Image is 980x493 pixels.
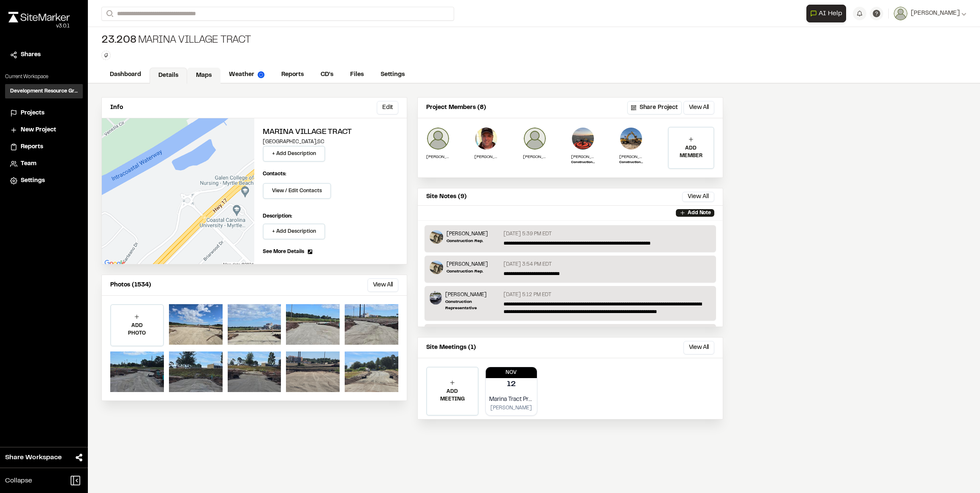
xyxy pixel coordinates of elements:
[10,87,78,95] h3: Development Resource Group
[427,388,478,403] p: ADD MEETING
[627,101,682,114] button: Share Project
[111,322,163,337] p: ADD PHOTO
[806,5,849,22] div: Open AI Assistant
[8,12,70,22] img: rebrand.png
[445,299,500,311] p: Construction Representative
[21,159,36,169] span: Team
[10,109,78,118] a: Projects
[571,154,595,160] p: [PERSON_NAME]
[474,127,498,150] img: Sean Hoelscher
[263,223,325,240] button: + Add Description
[263,212,398,220] p: Description:
[619,127,643,150] img: Ross Edwards
[523,154,547,160] p: [PERSON_NAME]
[5,476,32,486] span: Collapse
[263,138,398,146] p: [GEOGRAPHIC_DATA] , SC
[187,68,220,84] a: Maps
[367,278,398,292] button: View All
[446,238,488,244] p: Construction Rep.
[430,261,443,274] img: Dillon Hackett
[10,176,78,185] a: Settings
[21,50,41,60] span: Shares
[426,343,476,352] p: Site Meetings (1)
[101,67,150,83] a: Dashboard
[10,50,78,60] a: Shares
[894,7,907,20] img: User
[571,160,595,165] p: Construction Manager
[683,101,714,114] button: View All
[474,154,498,160] p: [PERSON_NAME]
[110,103,123,112] p: Info
[688,209,711,217] p: Add Note
[5,73,83,81] p: Current Workspace
[263,127,398,138] h2: Marina Village Tract
[619,154,643,160] p: [PERSON_NAME]
[5,452,62,463] span: Share Workspace
[10,142,78,152] a: Reports
[489,404,534,412] p: [PERSON_NAME]
[619,160,643,165] p: Construction Representative
[489,395,534,404] p: Marina Tract Pre-Con
[342,67,372,83] a: Files
[504,291,551,299] p: [DATE] 5:12 PM EDT
[426,154,450,160] p: [PERSON_NAME]
[446,230,488,238] p: [PERSON_NAME]
[101,51,111,60] button: Edit Tags
[426,103,486,112] p: Project Members (8)
[507,379,516,390] p: 12
[377,101,398,114] button: Edit
[523,127,547,150] img: Jason Hager
[445,291,500,299] p: [PERSON_NAME]
[372,67,413,83] a: Settings
[446,261,488,268] p: [PERSON_NAME]
[426,192,467,202] p: Site Notes (9)
[10,159,78,169] a: Team
[263,248,304,256] span: See More Details
[430,230,443,244] img: Dillon Hackett
[21,176,45,185] span: Settings
[273,67,312,83] a: Reports
[446,268,488,275] p: Construction Rep.
[426,127,450,150] img: James Parker
[486,369,537,376] p: Nov
[504,261,552,268] p: [DATE] 3:54 PM EDT
[312,67,342,83] a: CD's
[263,146,325,162] button: + Add Description
[258,71,264,78] img: precipai.png
[21,142,43,152] span: Reports
[110,281,151,290] p: Photos (1534)
[669,144,713,160] p: ADD MEMBER
[101,34,136,47] span: 23.208
[21,109,44,118] span: Projects
[430,291,442,305] img: Timothy Clark
[683,341,714,354] button: View All
[220,67,273,83] a: Weather
[682,192,714,202] button: View All
[819,8,842,19] span: AI Help
[504,230,552,238] p: [DATE] 5:39 PM EDT
[571,127,595,150] img: Zach Thompson
[150,68,187,84] a: Details
[101,34,251,47] div: Marina Village Tract
[263,170,286,178] p: Contacts:
[101,7,117,21] button: Search
[21,125,56,135] span: New Project
[10,125,78,135] a: New Project
[911,9,960,18] span: [PERSON_NAME]
[263,183,331,199] button: View / Edit Contacts
[8,22,70,30] div: Oh geez...please don't...
[806,5,846,22] button: Open AI Assistant
[894,7,966,20] button: [PERSON_NAME]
